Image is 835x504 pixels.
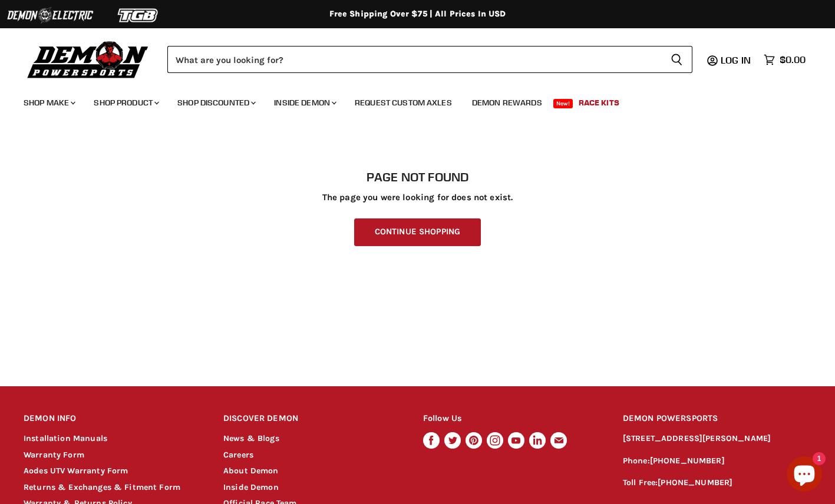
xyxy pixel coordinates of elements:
[6,4,94,26] img: Demon Electric Logo 2
[650,456,725,466] a: [PHONE_NUMBER]
[94,4,183,26] img: TGB Logo 2
[780,54,806,65] span: $0.00
[553,99,573,108] span: New!
[623,405,811,433] h2: DEMON POWERSPORTS
[24,193,811,203] p: The page you were looking for does not exist.
[721,54,751,66] span: Log in
[463,91,551,115] a: Demon Rewards
[24,433,107,443] a: Installation Manuals
[223,450,253,460] a: Careers
[223,433,279,443] a: News & Blogs
[167,46,692,73] form: Product
[169,91,263,115] a: Shop Discounted
[661,46,692,73] button: Search
[623,455,811,468] p: Phone:
[223,482,279,492] a: Inside Demon
[570,91,628,115] a: Race Kits
[783,456,826,495] inbox-online-store-chat: Shopify online store chat
[658,478,732,488] a: [PHONE_NUMBER]
[623,432,811,446] p: [STREET_ADDRESS][PERSON_NAME]
[24,450,84,460] a: Warranty Form
[24,170,811,184] h1: Page not found
[24,38,153,80] img: Demon Powersports
[623,476,811,490] p: Toll Free:
[15,91,82,115] a: Shop Make
[85,91,166,115] a: Shop Product
[715,55,758,65] a: Log in
[223,466,279,476] a: About Demon
[223,405,401,433] h2: DISCOVER DEMON
[15,86,803,115] ul: Main menu
[24,466,128,476] a: Aodes UTV Warranty Form
[758,51,811,68] a: $0.00
[24,482,180,492] a: Returns & Exchanges & Fitment Form
[354,218,481,246] a: Continue Shopping
[265,91,344,115] a: Inside Demon
[423,405,600,433] h2: Follow Us
[346,91,461,115] a: Request Custom Axles
[167,46,661,73] input: Search
[24,405,201,433] h2: DEMON INFO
